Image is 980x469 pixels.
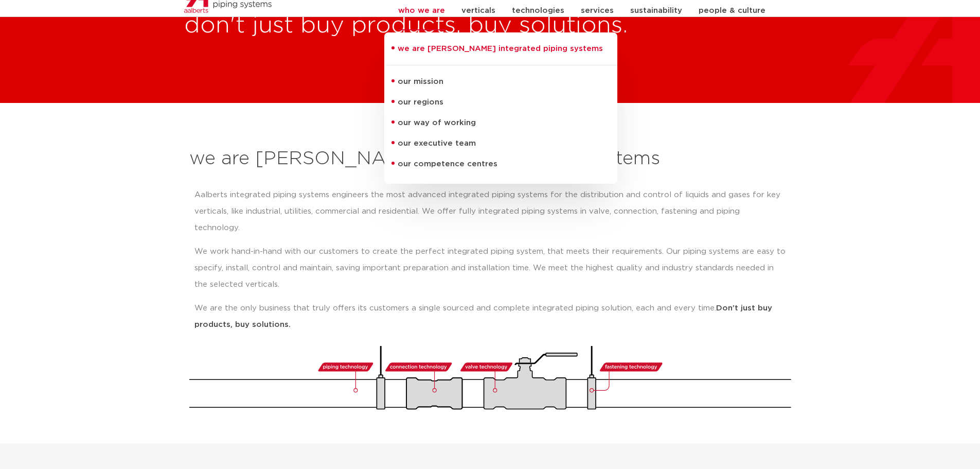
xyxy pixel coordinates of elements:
[384,113,617,133] a: our way of working
[189,147,791,171] h2: we are [PERSON_NAME] integrated piping systems
[384,133,617,154] a: our executive team
[384,154,617,175] a: our competence centres
[194,244,786,293] p: We work hand-in-hand with our customers to create the perfect integrated piping system, that meet...
[384,72,617,92] a: our mission
[384,92,617,113] a: our regions
[384,32,617,184] ul: who we are
[194,300,786,333] p: We are the only business that truly offers its customers a single sourced and complete integrated...
[194,187,786,236] p: Aalberts integrated piping systems engineers the most advanced integrated piping systems for the ...
[384,43,617,65] a: we are [PERSON_NAME] integrated piping systems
